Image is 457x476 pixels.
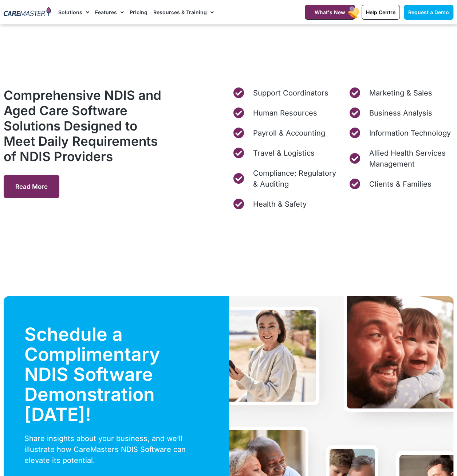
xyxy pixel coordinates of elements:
[315,9,345,15] span: What's New
[251,168,337,190] span: Compliance; Regulatory & Auditing
[367,179,432,190] span: Clients & Families
[15,183,48,190] span: Read More
[24,324,208,425] h2: Schedule a Complimentary NDIS Software Demonstration [DATE]!
[4,87,167,164] h2: Comprehensive NDIS and Aged Care Software Solutions Designed to Meet Daily Requirements of NDIS P...
[251,199,306,210] span: Health & Safety
[4,175,59,198] a: Read More
[251,148,314,159] span: Travel & Logistics
[251,128,325,138] span: Payroll & Accounting
[4,7,51,17] img: CareMaster Logo
[362,5,400,20] a: Help Centre
[367,128,451,138] span: Information Technology
[404,5,453,20] a: Request a Demo
[408,9,449,15] span: Request a Demo
[251,87,328,98] span: Support Coordinators
[367,108,432,118] span: Business Analysis
[251,108,317,118] span: Human Resources
[24,433,208,466] div: Share insights about your business, and we’ll illustrate how CareMasters NDIS Software can elevat...
[367,87,432,98] span: Marketing & Sales
[367,148,453,169] span: Allied Health Services Management
[366,9,395,15] span: Help Centre
[305,5,355,20] a: What's New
